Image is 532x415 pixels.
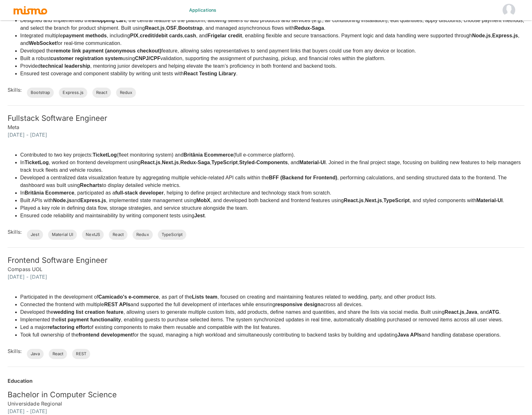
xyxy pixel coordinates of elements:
[275,302,320,307] strong: responsive design
[20,204,524,212] li: Played a key role in defining data flow, storage strategies, and service structure alongside the ...
[212,160,238,165] strong: TypeScript
[158,232,187,238] span: TypeScript
[207,33,242,38] strong: Frigelar credit
[20,197,524,204] li: Built APIs with and , implemented state management using , and developed both backend and fronten...
[59,317,121,322] strong: list payment functionality
[20,324,503,331] li: Led a major of existing components to make them reusable and compatible with the list features.
[29,40,56,46] strong: WebSocket
[53,48,161,53] strong: remote link payment (anonymous checkout)
[135,56,160,61] strong: CNPJ/CPF
[50,56,122,61] strong: customer registration system
[72,351,90,357] span: REST
[145,25,165,31] strong: React.js
[184,71,236,76] strong: React Testing Library
[489,309,499,315] strong: ATG
[8,86,22,94] h6: Skills:
[466,309,477,315] strong: Java
[20,174,524,189] li: Developed a centralized data visualization feature by aggregating multiple vehicle-related API ca...
[20,308,503,316] li: Developed the , allowing users to generate multiple custom lists, add products, define names and ...
[20,17,524,32] li: Designed and implemented the , the central feature of the platform, allowing sellers to add produ...
[398,332,422,338] strong: Java APIs
[20,47,524,55] li: Developed the feature, allowing sales representatives to send payment links that buyers could use...
[8,377,524,385] h6: Education
[80,183,102,188] strong: Recharts
[183,152,233,158] strong: Britânia Ecommerce
[8,255,524,265] h5: Frontend Software Engineer
[20,62,524,70] li: Provided , mentoring junior developers and helping elevate the team’s proficiency in both fronten...
[178,25,202,31] strong: Bootstrap
[8,400,524,407] h6: Universidade Regional
[133,232,153,238] span: Redux
[195,213,205,218] strong: Jest
[20,70,524,77] li: Ensured test coverage and component stability by writing unit tests with .
[130,33,138,38] strong: PIX
[166,25,176,31] strong: OSF
[92,90,111,96] span: React
[82,232,104,238] span: NextJS
[8,347,22,355] h6: Skills:
[20,316,503,324] li: Implemented the , enabling guests to purchase selected items. The system synchronized updates in ...
[8,407,524,415] h6: [DATE] - [DATE]
[269,175,337,180] strong: BFF (Backend for Frontend)
[20,55,524,62] li: Built a robust using validation, supporting the assignment of purchasing, pickup, and financial r...
[63,33,107,38] strong: payment methods
[140,33,183,38] strong: credit/debit cards
[20,151,524,159] li: Contributed to two key projects: (fleet monitoring system) and (full e-commerce platform).
[8,131,524,139] h6: [DATE] - [DATE]
[20,159,524,174] li: In , worked on frontend development using , , , , , and . Joined in the final project stage, focu...
[141,160,161,165] strong: React.js
[476,198,503,203] strong: Material-UI
[115,190,164,195] strong: full-stack developer
[492,33,518,38] strong: Express.js
[93,152,117,158] strong: TicketLog
[25,190,74,195] strong: Britânia Ecommerce
[80,198,106,203] strong: Express.js
[59,90,87,96] span: Express.js
[8,228,22,236] h6: Skills:
[8,123,524,131] h6: Meta
[20,301,503,308] li: Connected the frontend with multiple and supported the full development of interfaces while ensur...
[78,332,133,338] strong: frontend development
[116,90,136,96] span: Redux
[98,294,159,300] strong: Camicado's e-commerce
[13,5,48,15] img: logo
[92,18,126,23] strong: shopping cart
[383,198,410,203] strong: TypeScript
[109,232,127,238] span: React
[8,273,524,281] h6: [DATE] - [DATE]
[365,198,382,203] strong: Next.js
[294,25,324,31] strong: Redux-Saga
[239,160,288,165] strong: Styled-Components
[47,325,89,330] strong: refactoring effort
[444,309,464,315] strong: React.js
[20,331,503,339] li: Took full ownership of the for the squad, managing a high workload and simultaneously contributin...
[25,160,49,165] strong: TicketLog
[53,309,123,315] strong: wedding list creation feature
[40,63,90,69] strong: technical leadership
[20,189,524,197] li: In , participated as a , helping to define project architecture and technology stack from scratch.
[8,113,524,123] h5: Fullstack Software Engineer
[104,302,130,307] strong: REST APIs
[20,293,503,301] li: Participated in the development of , as part of the , focused on creating and maintaining feature...
[503,4,515,16] img: Starsling HM
[8,390,524,400] h5: Bachelor in Computer Science
[20,212,524,220] li: Ensured code reliability and maintainability by writing component tests using .
[192,294,218,300] strong: Lists team
[180,160,210,165] strong: Redux-Saga
[27,351,44,357] span: Java
[196,198,210,203] strong: MobX
[162,160,179,165] strong: Next.js
[48,232,77,238] span: Material UI
[27,90,54,96] span: Bootstrap
[184,33,196,38] strong: cash
[299,160,325,165] strong: Material-UI
[49,351,67,357] span: React
[20,32,524,47] li: Integrated multiple , including , , , and , enabling flexible and secure transactions. Payment lo...
[8,265,524,273] h6: Compass UOL
[27,232,43,238] span: Jest
[472,33,491,38] strong: Node.js
[53,198,72,203] strong: Node.js
[344,198,364,203] strong: React.js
